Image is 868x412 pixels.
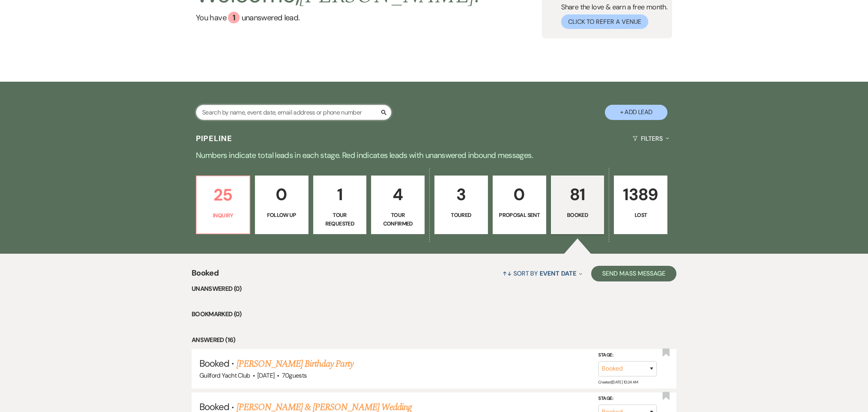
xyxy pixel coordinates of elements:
[498,211,541,219] p: Proposal Sent
[260,211,303,219] p: Follow Up
[540,269,576,278] span: Event Date
[152,149,716,161] p: Numbers indicate total leads in each stage. Red indicates leads with unanswered inbound messages.
[499,263,585,284] button: Sort By Event Date
[591,266,676,281] button: Send Mass Message
[313,176,367,234] a: 1Tour Requested
[598,351,657,360] label: Stage:
[629,128,672,149] button: Filters
[439,181,483,208] p: 3
[192,284,676,294] li: Unanswered (0)
[192,309,676,319] li: Bookmarked (0)
[551,176,604,234] a: 81Booked
[556,211,599,219] p: Booked
[376,211,420,228] p: Tour Confirmed
[614,176,667,234] a: 1389Lost
[196,105,391,120] input: Search by name, event date, email address or phone number
[192,335,676,345] li: Answered (16)
[598,394,657,403] label: Stage:
[255,176,308,234] a: 0Follow Up
[282,371,307,380] span: 70 guests
[196,176,250,234] a: 25Inquiry
[199,357,229,369] span: Booked
[237,357,353,371] a: [PERSON_NAME] Birthday Party
[201,211,245,220] p: Inquiry
[318,211,362,228] p: Tour Requested
[371,176,425,234] a: 4Tour Confirmed
[260,181,303,208] p: 0
[498,181,541,208] p: 0
[619,181,662,208] p: 1389
[196,133,233,144] h3: Pipeline
[502,269,512,278] span: ↑↓
[201,182,245,208] p: 25
[376,181,420,208] p: 4
[434,176,488,234] a: 3Toured
[605,105,667,120] button: + Add Lead
[493,176,546,234] a: 0Proposal Sent
[619,211,662,219] p: Lost
[598,380,638,385] span: Created: [DATE] 10:24 AM
[561,14,648,29] button: Click to Refer a Venue
[257,371,274,380] span: [DATE]
[199,371,250,380] span: Guilford Yacht Club
[439,211,483,219] p: Toured
[228,12,240,23] div: 1
[192,267,219,284] span: Booked
[196,12,480,23] a: You have 1 unanswered lead.
[556,181,599,208] p: 81
[318,181,362,208] p: 1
